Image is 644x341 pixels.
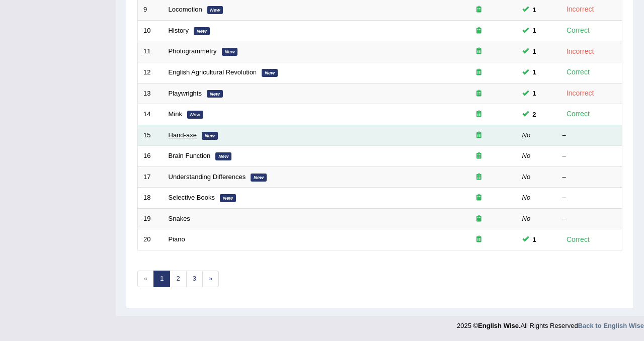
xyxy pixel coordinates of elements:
[194,27,210,35] em: New
[170,271,186,287] a: 2
[220,194,236,202] em: New
[447,89,511,99] div: Exam occurring question
[562,46,598,57] div: Incorrect
[138,83,163,104] td: 13
[202,271,219,287] a: »
[447,235,511,244] div: Exam occurring question
[522,131,531,139] em: No
[529,88,540,99] span: You can still take this question
[447,68,511,77] div: Exam occurring question
[562,131,617,140] div: –
[169,194,215,201] a: Selective Books
[138,188,163,209] td: 18
[251,174,267,182] em: New
[447,193,511,203] div: Exam occurring question
[562,214,617,224] div: –
[169,27,189,34] a: History
[153,271,170,287] a: 1
[169,110,182,118] a: Mink
[169,131,197,139] a: Hand-axe
[169,215,190,222] a: Snakes
[447,151,511,161] div: Exam occurring question
[447,214,511,224] div: Exam occurring question
[138,229,163,250] td: 20
[447,110,511,119] div: Exam occurring question
[138,208,163,229] td: 19
[138,20,163,41] td: 10
[562,108,594,120] div: Correct
[222,48,238,56] em: New
[138,62,163,83] td: 12
[562,88,598,99] div: Incorrect
[562,234,594,245] div: Correct
[562,173,617,182] div: –
[529,109,540,120] span: You can still take this question
[562,193,617,203] div: –
[138,104,163,125] td: 14
[186,271,203,287] a: 3
[562,66,594,78] div: Correct
[529,234,540,245] span: You can still take this question
[137,271,154,287] span: «
[522,194,531,201] em: No
[562,4,598,15] div: Incorrect
[262,69,278,77] em: New
[169,173,246,181] a: Understanding Differences
[478,322,520,329] strong: English Wise.
[207,90,223,98] em: New
[202,132,218,140] em: New
[138,146,163,167] td: 16
[138,125,163,146] td: 15
[447,131,511,140] div: Exam occurring question
[457,316,644,330] div: 2025 © All Rights Reserved
[522,152,531,159] em: No
[447,26,511,36] div: Exam occurring question
[562,25,594,36] div: Correct
[138,41,163,62] td: 11
[169,68,257,76] a: English Agricultural Revolution
[562,151,617,161] div: –
[447,47,511,56] div: Exam occurring question
[207,6,223,14] em: New
[169,47,217,55] a: Photogrammetry
[522,215,531,222] em: No
[187,111,203,119] em: New
[447,173,511,182] div: Exam occurring question
[529,67,540,77] span: You can still take this question
[169,235,185,243] a: Piano
[169,90,202,97] a: Playwrights
[529,46,540,57] span: You can still take this question
[578,322,644,329] a: Back to English Wise
[529,25,540,36] span: You can still take this question
[169,152,211,159] a: Brain Function
[169,6,202,13] a: Locomotion
[215,152,231,160] em: New
[529,5,540,15] span: You can still take this question
[522,173,531,181] em: No
[138,166,163,188] td: 17
[447,5,511,15] div: Exam occurring question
